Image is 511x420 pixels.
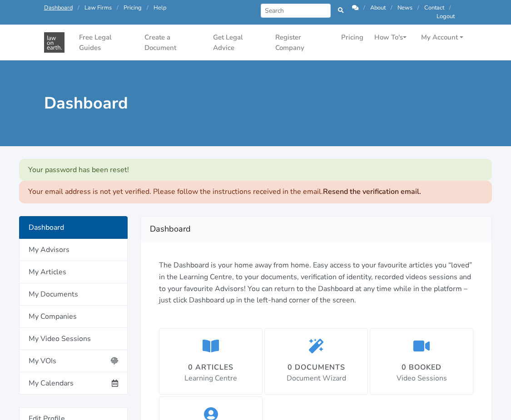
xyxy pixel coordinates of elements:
a: Logout [437,12,455,20]
a: Register Company [272,29,334,56]
img: Law On Earth [44,32,64,53]
a: Pricing [337,29,367,46]
a: Dashboard [44,4,73,12]
a: Free Legal Guides [75,29,137,56]
a: My Advisors [19,239,128,261]
span: / [417,4,419,12]
a: Contact [424,4,444,12]
p: Your email address is not yet verified. Please follow the instructions received in the email. [28,186,483,198]
p: Document Wizard [287,373,346,385]
span: / [78,4,79,12]
span: / [117,4,119,12]
a: 0 documents Document Wizard [264,328,368,395]
div: Your password has been reset! [19,159,492,181]
p: The Dashboard is your home away from home. Easy access to your favourite articles you “loved” in ... [159,260,473,306]
a: Pricing [124,4,142,12]
input: Search [261,4,331,18]
a: Create a Document [141,29,206,56]
a: 0 articles Learning Centre [159,328,263,395]
a: My Account [417,29,467,46]
a: How To's [371,29,410,46]
a: Resend the verification email. [323,187,421,197]
div: 0 documents [287,362,346,373]
div: 0 booked [397,362,447,373]
a: About [370,4,386,12]
a: Help [154,4,166,12]
a: My Companies [19,306,128,328]
p: Video Sessions [397,373,447,385]
a: News [397,4,412,12]
h2: Dashboard [150,222,482,237]
p: Learning Centre [184,373,237,385]
div: 0 articles [184,362,237,373]
a: My VOIs [19,350,128,372]
a: Law Firms [84,4,112,12]
span: / [449,4,451,12]
h1: Dashboard [44,93,249,114]
a: Dashboard [19,216,128,239]
span: / [391,4,392,12]
a: 0 booked Video Sessions [370,328,473,395]
a: My Video Sessions [19,328,128,350]
a: Get Legal Advice [209,29,268,56]
a: My Articles [19,261,128,283]
span: / [147,4,149,12]
a: My Documents [19,283,128,306]
span: / [363,4,365,12]
a: My Calendars [19,372,128,395]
